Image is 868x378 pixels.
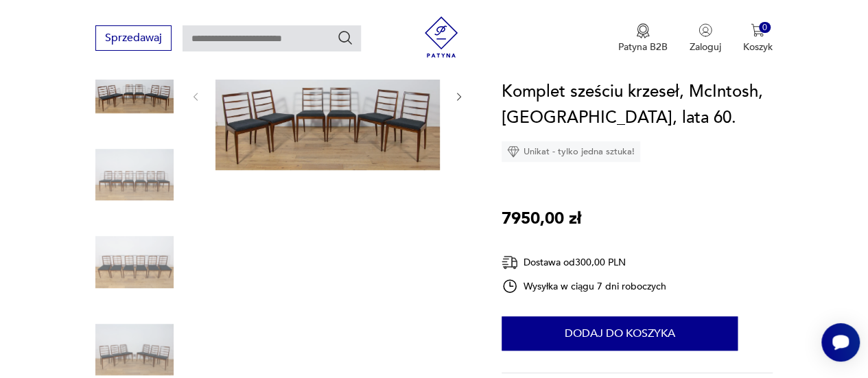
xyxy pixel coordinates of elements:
[618,23,668,54] button: Patyna B2B
[743,23,773,54] button: 0Koszyk
[743,40,773,54] p: Koszyk
[618,40,668,54] p: Patyna B2B
[95,25,172,51] button: Sprzedawaj
[502,278,666,294] div: Wysyłka w ciągu 7 dni roboczych
[618,23,668,54] a: Ikona medaluPatyna B2B
[759,22,771,34] div: 0
[502,141,640,162] div: Unikat - tylko jedna sztuka!
[821,323,860,362] iframe: Smartsupp widget button
[502,79,773,131] h1: Komplet sześciu krzeseł, McIntosh, [GEOGRAPHIC_DATA], lata 60.
[502,254,518,271] img: Ikona dostawy
[502,206,581,232] p: 7950,00 zł
[337,29,353,46] button: Szukaj
[215,21,440,170] img: Zdjęcie produktu Komplet sześciu krzeseł, McIntosh, Wielka Brytania, lata 60.
[95,136,174,214] img: Zdjęcie produktu Komplet sześciu krzeseł, McIntosh, Wielka Brytania, lata 60.
[95,34,172,44] a: Sprzedawaj
[690,40,721,54] p: Zaloguj
[507,145,519,158] img: Ikona diamentu
[95,223,174,301] img: Zdjęcie produktu Komplet sześciu krzeseł, McIntosh, Wielka Brytania, lata 60.
[421,16,462,58] img: Patyna - sklep z meblami i dekoracjami vintage
[699,23,712,37] img: Ikonka użytkownika
[95,48,174,126] img: Zdjęcie produktu Komplet sześciu krzeseł, McIntosh, Wielka Brytania, lata 60.
[502,254,666,271] div: Dostawa od 300,00 PLN
[751,23,764,37] img: Ikona koszyka
[636,23,650,38] img: Ikona medalu
[502,316,738,351] button: Dodaj do koszyka
[690,23,721,54] button: Zaloguj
